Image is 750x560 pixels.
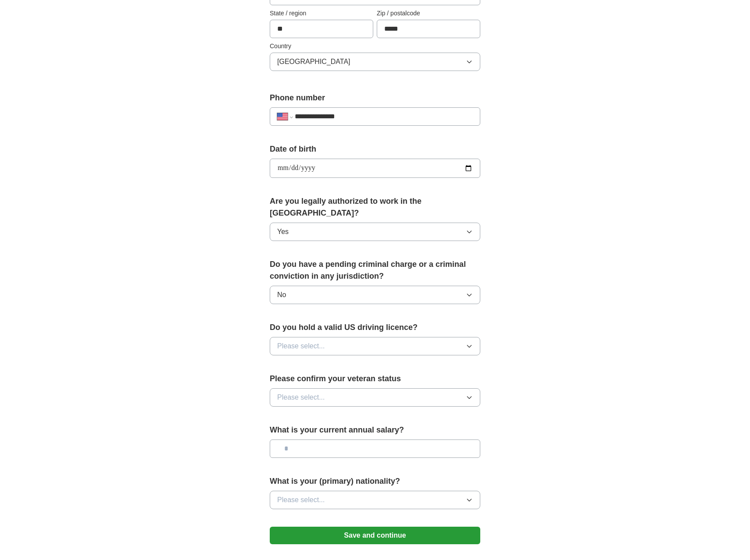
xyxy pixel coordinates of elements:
button: Please select... [270,491,480,509]
span: [GEOGRAPHIC_DATA] [277,57,350,67]
label: State / region [270,9,373,18]
label: Date of birth [270,143,480,155]
button: Please select... [270,388,480,407]
label: Please confirm your veteran status [270,373,480,385]
button: [GEOGRAPHIC_DATA] [270,53,480,71]
button: Yes [270,223,480,241]
label: Do you have a pending criminal charge or a criminal conviction in any jurisdiction? [270,259,480,282]
label: What is your current annual salary? [270,424,480,436]
label: Phone number [270,92,480,104]
label: What is your (primary) nationality? [270,475,480,487]
span: Please select... [277,341,325,351]
label: Do you hold a valid US driving licence? [270,322,480,333]
span: Yes [277,227,289,237]
button: No [270,286,480,304]
span: Please select... [277,495,325,505]
button: Save and continue [270,527,480,544]
button: Please select... [270,337,480,355]
label: Country [270,42,480,51]
span: Please select... [277,392,325,403]
span: No [277,290,286,300]
label: Are you legally authorized to work in the [GEOGRAPHIC_DATA]? [270,195,480,219]
label: Zip / postalcode [377,9,480,18]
